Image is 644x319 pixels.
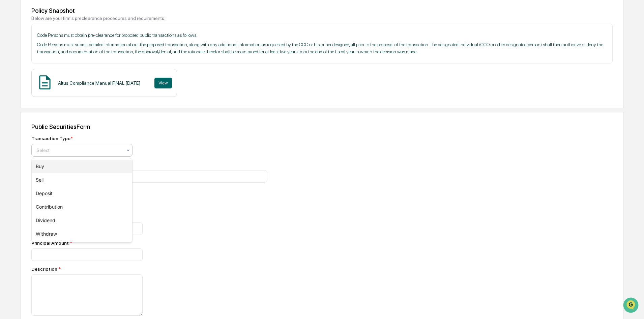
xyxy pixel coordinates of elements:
iframe: Open customer support [622,297,641,315]
span: Data Lookup [13,98,42,105]
span: Attestations [56,85,84,92]
a: 🖐️Preclearance [4,82,46,95]
a: 🗄️Attestations [46,82,86,95]
div: Dividend [32,214,132,227]
div: 🗄️ [49,86,54,91]
div: We're available if you need us! [23,58,85,64]
button: Start new chat [115,54,123,62]
div: Buy [32,160,132,173]
div: Withdraw [32,227,132,241]
div: Public Securities Form [31,123,613,130]
div: 🔎 [7,99,12,104]
div: Security Identifier [31,162,267,167]
div: Principal Amount [31,240,267,246]
div: Description [31,266,267,272]
span: Pylon [67,114,82,119]
div: Policy Snapshot [31,7,613,14]
a: Powered byPylon [48,114,82,119]
p: Code Persons must submit detailed information about the proposed transaction, along with any addi... [37,41,607,55]
div: Deposit [32,187,132,200]
span: Preclearance [13,85,43,92]
div: Altus Compliance Manual FINAL [DATE] [58,80,140,86]
div: 🖐️ [7,86,12,91]
a: 🔎Data Lookup [4,95,45,107]
div: Sell [32,173,132,187]
p: Code Persons must obtain pre-clearance for proposed public transactions as follows: [37,32,607,39]
div: Start new chat [23,52,111,58]
div: Below are your firm's preclearance procedures and requirements: [31,16,613,21]
img: Document Icon [36,74,53,91]
div: Number of Shares [31,214,267,220]
img: 1746055101610-c473b297-6a78-478c-a979-82029cc54cd1 [7,52,19,64]
button: View [154,78,172,88]
p: How can we help? [7,14,123,25]
div: Transaction Type [31,136,73,141]
div: Contribution [32,200,132,214]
